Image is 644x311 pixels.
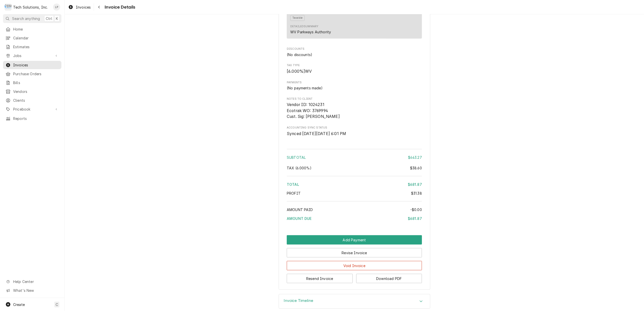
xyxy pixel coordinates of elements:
span: Jobs [13,53,51,58]
div: Accordion Header [279,294,430,308]
div: Notes to Client [287,97,422,120]
a: Invoices [66,3,93,11]
div: -$0.00 [410,207,422,212]
button: Accordion Details Expand Trigger [279,294,430,308]
span: Subtotal [287,155,306,160]
span: Accounting Sync Status [287,126,422,130]
div: Button Group [287,235,422,283]
span: Vendors [13,89,59,94]
span: Calendar [13,35,59,41]
div: $643.27 [408,155,422,160]
span: Purchase Orders [13,71,59,76]
span: Invoices [76,5,91,10]
a: Bills [3,79,61,87]
span: Tax Type [287,63,422,67]
div: Tech Solutions, Inc. [13,5,48,10]
span: Help Center [13,279,58,284]
button: Add Payment [287,235,422,245]
span: Profit [287,191,301,195]
div: Total [287,182,422,187]
h3: Invoice Timeline [284,298,314,303]
span: [6%] West Virginia State [287,69,312,74]
div: T [5,4,12,11]
a: Go to Help Center [3,277,61,286]
span: Invoice Details [103,4,135,11]
div: Profit [287,191,422,196]
a: Calendar [3,34,61,42]
div: $681.87 [408,182,422,187]
span: Clients [13,98,59,103]
button: Download PDF [356,274,422,283]
div: Detailed Summary [290,24,318,29]
span: Bills [13,80,59,85]
span: C [56,302,58,307]
label: Payments [287,81,422,85]
div: Lisa Paschal's Avatar [53,4,60,11]
span: Search anything [12,16,40,21]
div: Button Group Row [287,257,422,270]
span: [6%] West Virginia State [287,166,312,170]
a: Vendors [3,87,61,96]
span: What's New [13,288,58,293]
span: Synced [DATE][DATE] 6:01 PM [287,131,346,136]
a: Estimates [3,43,61,51]
div: LP [53,4,60,11]
div: $38.60 [410,165,422,171]
div: Tax [287,165,422,171]
div: Tax Type [287,63,422,74]
span: Tax Type [287,68,422,74]
span: Ctrl [46,16,52,21]
a: Go to What's New [3,286,61,295]
span: Reports [13,116,59,121]
span: Vendor ID: 1024231 Ecotrak WO: 3769994 Cust. Sig: [PERSON_NAME] [287,102,340,119]
div: Invoice Timeline [279,294,430,309]
a: Home [3,25,61,33]
span: Pricebook [13,107,51,112]
span: Notes to Client [287,102,422,120]
button: Void Invoice [287,261,422,270]
span: Notes to Client [287,97,422,101]
div: Accounting Sync Status [287,126,422,137]
span: Amount Due [287,216,312,221]
button: Navigate back [95,3,103,11]
div: Discounts List [287,52,422,57]
button: Revise Invoice [287,248,422,257]
div: Amount Paid [287,207,422,212]
a: Invoices [3,61,61,69]
div: Discounts [287,47,422,57]
span: Estimates [13,44,59,49]
span: Discounts [287,47,422,51]
div: Payments [287,81,422,91]
span: Create [13,302,25,307]
button: Search anythingCtrlK [3,14,61,23]
a: Clients [3,96,61,105]
div: Amount Due [287,216,422,221]
div: $681.87 [408,216,422,221]
button: Resend Invoice [287,274,353,283]
a: Go to Pricebook [3,105,61,113]
div: Button Group Row [287,235,422,245]
span: Total [287,182,299,187]
span: Invoices [13,62,59,68]
a: Go to Jobs [3,51,61,60]
div: Amount Summary [287,147,422,225]
span: Taxable [290,15,305,21]
a: Purchase Orders [3,70,61,78]
span: K [56,16,58,21]
div: Subtotal [287,155,422,160]
div: Tech Solutions, Inc.'s Avatar [5,4,12,11]
span: Home [13,27,59,32]
span: Accounting Sync Status [287,131,422,137]
a: Reports [3,114,61,123]
span: Amount Paid [287,208,313,212]
div: $31.38 [411,191,422,196]
div: Button Group Row [287,245,422,257]
div: Button Group Row [287,270,422,283]
div: WV Parkways Authority [290,29,331,35]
